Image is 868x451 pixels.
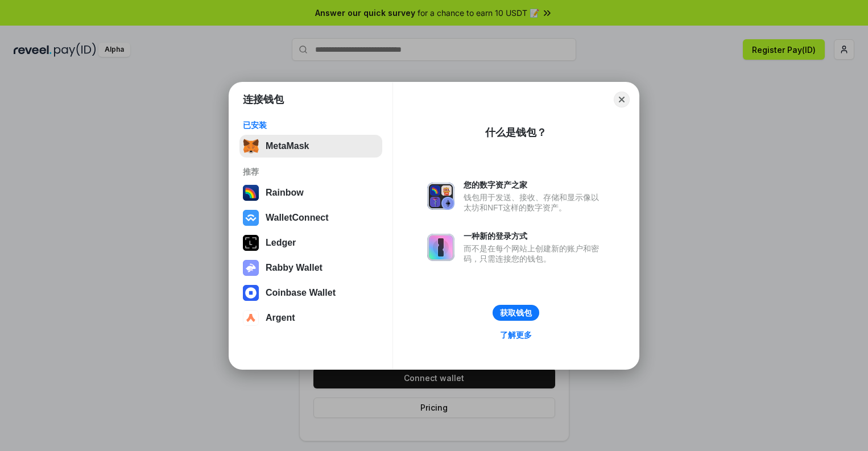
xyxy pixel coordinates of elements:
img: svg+xml,%3Csvg%20xmlns%3D%22http%3A%2F%2Fwww.w3.org%2F2000%2Fsvg%22%20fill%3D%22none%22%20viewBox... [427,234,454,261]
div: Ledger [266,238,296,248]
button: Rabby Wallet [239,256,382,279]
button: Ledger [239,231,382,254]
img: svg+xml,%3Csvg%20xmlns%3D%22http%3A%2F%2Fwww.w3.org%2F2000%2Fsvg%22%20fill%3D%22none%22%20viewBox... [243,260,259,276]
img: svg+xml,%3Csvg%20width%3D%22120%22%20height%3D%22120%22%20viewBox%3D%220%200%20120%20120%22%20fil... [243,185,259,201]
div: 什么是钱包？ [485,126,547,139]
img: svg+xml,%3Csvg%20xmlns%3D%22http%3A%2F%2Fwww.w3.org%2F2000%2Fsvg%22%20width%3D%2228%22%20height%3... [243,235,259,251]
button: Rainbow [239,181,382,204]
button: MetaMask [239,135,382,158]
div: 一种新的登录方式 [464,231,605,241]
button: Close [614,92,630,107]
div: Rainbow [266,188,304,198]
h1: 连接钱包 [243,93,284,106]
button: Argent [239,307,382,329]
div: 钱包用于发送、接收、存储和显示像以太坊和NFT这样的数字资产。 [464,192,605,213]
div: Coinbase Wallet [266,288,336,298]
div: 已安装 [243,120,379,130]
button: Coinbase Wallet [239,282,382,304]
div: WalletConnect [266,213,329,223]
div: Argent [266,313,295,323]
button: 获取钱包 [493,305,539,321]
img: svg+xml,%3Csvg%20width%3D%2228%22%20height%3D%2228%22%20viewBox%3D%220%200%2028%2028%22%20fill%3D... [243,310,259,326]
img: svg+xml,%3Csvg%20fill%3D%22none%22%20height%3D%2233%22%20viewBox%3D%220%200%2035%2033%22%20width%... [243,138,259,154]
div: Rabby Wallet [266,263,323,273]
div: 推荐 [243,167,379,177]
img: svg+xml,%3Csvg%20width%3D%2228%22%20height%3D%2228%22%20viewBox%3D%220%200%2028%2028%22%20fill%3D... [243,210,259,226]
div: MetaMask [266,141,309,151]
div: 而不是在每个网站上创建新的账户和密码，只需连接您的钱包。 [464,243,605,264]
img: svg+xml,%3Csvg%20xmlns%3D%22http%3A%2F%2Fwww.w3.org%2F2000%2Fsvg%22%20fill%3D%22none%22%20viewBox... [427,183,454,210]
a: 了解更多 [493,328,539,342]
div: 了解更多 [500,330,532,340]
button: WalletConnect [239,206,382,229]
div: 获取钱包 [500,308,532,318]
img: svg+xml,%3Csvg%20width%3D%2228%22%20height%3D%2228%22%20viewBox%3D%220%200%2028%2028%22%20fill%3D... [243,285,259,301]
div: 您的数字资产之家 [464,180,605,190]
